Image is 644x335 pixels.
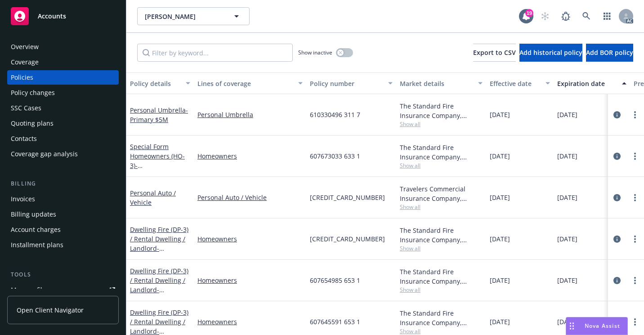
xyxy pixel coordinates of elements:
[612,234,622,244] a: circleInformation
[612,151,622,162] a: circleInformation
[7,4,119,29] a: Accounts
[197,193,303,202] a: Personal Auto / Vehicle
[400,286,483,294] span: Show all
[11,283,49,297] div: Manage files
[400,120,483,128] span: Show all
[400,184,483,203] div: Travelers Commercial Insurance Company, Travelers Insurance
[400,308,483,327] div: The Standard Fire Insurance Company, Travelers Insurance
[306,72,396,94] button: Policy number
[400,162,483,169] span: Show all
[130,79,180,88] div: Policy details
[7,40,119,54] a: Overview
[586,44,633,62] button: Add BOR policy
[400,327,483,335] span: Show all
[137,44,293,62] input: Filter by keyword...
[130,285,187,313] span: - [STREET_ADDRESS][PERSON_NAME]
[7,101,119,115] a: SSC Cases
[612,275,622,286] a: circleInformation
[525,9,533,17] div: 19
[310,79,383,88] div: Policy number
[490,110,510,119] span: [DATE]
[396,72,486,94] button: Market details
[130,106,188,124] a: Personal Umbrella
[7,147,119,161] a: Coverage gap analysis
[7,238,119,252] a: Installment plans
[310,110,360,119] span: 610330496 311 7
[11,238,63,252] div: Installment plans
[630,234,640,244] a: more
[130,142,187,189] a: Special Form Homeowners (HO-3)
[557,317,577,326] span: [DATE]
[598,7,616,25] a: Switch app
[7,179,119,188] div: Billing
[473,48,516,57] span: Export to CSV
[7,131,119,146] a: Contacts
[197,79,293,88] div: Lines of coverage
[400,143,483,162] div: The Standard Fire Insurance Company, Travelers Insurance
[490,234,510,244] span: [DATE]
[11,70,33,85] div: Policies
[130,244,187,262] span: - [STREET_ADDRESS]
[310,193,385,202] span: [CREDIT_CARD_NUMBER]
[11,101,41,115] div: SSC Cases
[298,49,332,56] span: Show inactive
[7,70,119,85] a: Policies
[11,40,39,54] div: Overview
[400,226,483,244] div: The Standard Fire Insurance Company, Travelers Insurance
[557,79,617,88] div: Expiration date
[11,222,61,237] div: Account charges
[11,86,55,100] div: Policy changes
[473,44,516,62] button: Export to CSV
[612,317,622,327] a: circleInformation
[197,317,303,326] a: Homeowners
[557,7,575,25] a: Report a Bug
[130,225,188,262] a: Dwelling Fire (DP-3) / Rental Dwelling / Landlord
[17,305,84,315] span: Open Client Navigator
[11,55,39,69] div: Coverage
[630,317,640,327] a: more
[536,7,554,25] a: Start snowing
[145,12,223,21] span: [PERSON_NAME]
[7,222,119,237] a: Account charges
[310,317,360,326] span: 607645591 653 1
[557,193,577,202] span: [DATE]
[630,192,640,203] a: more
[310,151,360,161] span: 607673033 633 1
[310,234,385,244] span: [CREDIT_CARD_NUMBER]
[577,7,595,25] a: Search
[400,244,483,252] span: Show all
[486,72,554,94] button: Effective date
[7,283,119,297] a: Manage files
[557,234,577,244] span: [DATE]
[197,151,303,161] a: Homeowners
[38,13,66,20] span: Accounts
[612,109,622,120] a: circleInformation
[197,110,303,119] a: Personal Umbrella
[310,276,360,285] span: 607654985 653 1
[11,116,54,131] div: Quoting plans
[137,7,250,25] button: [PERSON_NAME]
[585,322,620,330] span: Nova Assist
[7,86,119,100] a: Policy changes
[197,234,303,244] a: Homeowners
[566,317,628,335] button: Nova Assist
[490,276,510,285] span: [DATE]
[557,276,577,285] span: [DATE]
[7,55,119,69] a: Coverage
[490,317,510,326] span: [DATE]
[130,267,188,313] a: Dwelling Fire (DP-3) / Rental Dwelling / Landlord
[11,131,37,146] div: Contacts
[7,116,119,131] a: Quoting plans
[490,151,510,161] span: [DATE]
[7,192,119,206] a: Invoices
[197,276,303,285] a: Homeowners
[7,270,119,279] div: Tools
[400,101,483,120] div: The Standard Fire Insurance Company, Travelers Insurance
[11,147,78,161] div: Coverage gap analysis
[130,106,188,124] span: - Primary $5M
[557,151,577,161] span: [DATE]
[490,193,510,202] span: [DATE]
[612,192,622,203] a: circleInformation
[630,151,640,162] a: more
[630,109,640,120] a: more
